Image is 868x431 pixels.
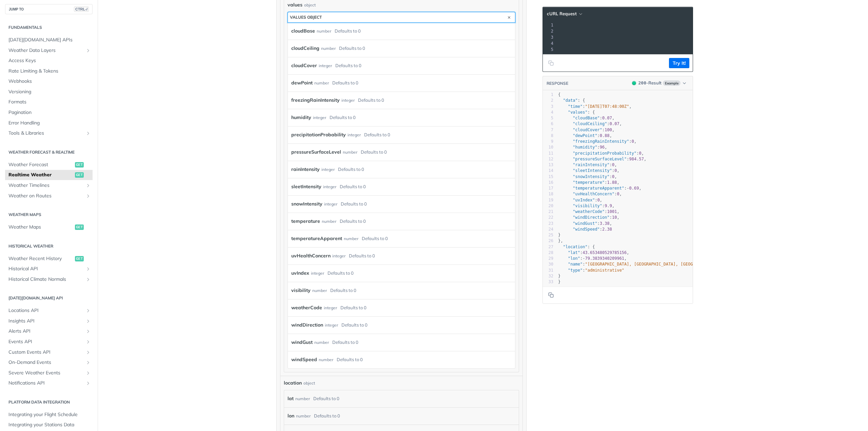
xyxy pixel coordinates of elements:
span: "[DATE]T07:48:00Z" [585,104,629,109]
div: number [312,286,327,295]
div: Defaults to 0 [337,355,363,365]
span: : , [558,192,622,196]
div: Defaults to 0 [338,164,364,174]
label: lat [288,394,294,404]
h2: [DATE][DOMAIN_NAME] API [5,295,93,301]
div: Defaults to 0 [340,182,366,192]
span: Webhooks [8,78,91,85]
span: : , [558,198,602,202]
span: } [558,233,560,237]
span: 0.07 [610,121,619,126]
span: : , [558,180,619,185]
div: Defaults to 0 [330,113,356,122]
div: Defaults to 0 [362,234,388,243]
span: Example [663,80,680,86]
button: cURL Request [545,11,584,17]
label: pressureSurfaceLevel [291,147,341,157]
a: Custom Events APIShow subpages for Custom Events API [5,347,93,357]
div: values object [290,15,322,20]
span: "humidity" [573,145,597,150]
label: temperature [291,216,320,226]
span: Historical API [8,266,84,272]
div: 12 [543,156,553,162]
div: number [321,43,336,53]
div: 24 [543,227,553,232]
span: : , [558,203,614,208]
a: Integrating your Flight Schedule [5,410,93,420]
span: Rate Limiting & Tokens [8,68,91,75]
a: Insights APIShow subpages for Insights API [5,316,93,326]
button: 200200-ResultExample [629,80,689,86]
span: : , [558,139,636,144]
span: Weather on Routes [8,193,84,199]
span: Weather Data Layers [8,47,84,54]
button: Show subpages for Tools & Libraries [85,131,91,136]
span: [DATE][DOMAIN_NAME] APIs [8,37,91,43]
div: 20 [543,203,553,209]
button: Try It! [669,58,689,68]
span: 0 [617,192,619,196]
h2: Weather Maps [5,212,93,218]
label: lon [288,411,294,421]
a: Weather Data LayersShow subpages for Weather Data Layers [5,45,93,56]
span: "cloudBase" [573,116,599,120]
label: cloudCover [291,61,317,71]
a: Locations APIShow subpages for Locations API [5,306,93,316]
span: 984.57 [629,157,644,161]
span: "values" [568,110,588,115]
span: - [627,186,629,191]
span: "[GEOGRAPHIC_DATA], [GEOGRAPHIC_DATA], [GEOGRAPHIC_DATA], [GEOGRAPHIC_DATA], [GEOGRAPHIC_DATA]" [585,262,818,267]
span: 43.653480529785156 [583,250,627,255]
div: object [303,380,315,386]
div: number [317,26,331,36]
h2: Fundamentals [5,24,93,31]
span: get [75,162,84,168]
span: location [284,379,302,387]
span: : , [558,174,617,179]
div: Defaults to 0 [335,61,361,71]
span: values [288,1,302,8]
span: "lat" [568,250,580,255]
a: Access Keys [5,56,93,66]
span: "cloudCeiling" [573,121,607,126]
span: "windGust" [573,221,597,226]
div: 33 [543,279,553,285]
span: Severe Weather Events [8,370,84,376]
div: 10 [543,144,553,150]
label: snowIntensity [291,199,322,209]
span: : , [558,221,612,226]
span: 0.07 [602,116,612,120]
div: Defaults to 0 [330,286,356,295]
span: get [75,256,84,261]
div: 21 [543,209,553,215]
span: 200 [632,81,636,85]
button: RESPONSE [546,80,569,87]
span: "visibility" [573,203,602,208]
div: 2 [543,28,554,34]
div: 6 [543,121,553,127]
span: "uvIndex" [573,198,595,202]
span: : , [558,133,612,138]
span: "windDirection" [573,215,609,220]
div: 30 [543,261,553,267]
div: number [314,337,329,347]
h2: Historical Weather [5,243,93,249]
label: temperatureApparent [291,234,342,243]
div: 5 [543,46,554,53]
span: "windSpeed" [573,227,599,232]
label: weatherCode [291,303,322,313]
button: Show subpages for On-Demand Events [85,360,91,365]
button: Show subpages for Weather Timelines [85,183,91,188]
a: Weather TimelinesShow subpages for Weather Timelines [5,180,93,191]
a: Weather Recent Historyget [5,254,93,264]
div: 17 [543,185,553,191]
span: get [75,172,84,178]
label: windDirection [291,320,323,330]
div: Defaults to 0 [358,95,384,105]
div: Defaults to 0 [341,199,367,209]
span: : , [558,162,617,167]
span: 1.88 [607,180,617,185]
div: Defaults to 0 [332,78,358,88]
div: 8 [543,133,553,139]
a: Weather Forecastget [5,160,93,170]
